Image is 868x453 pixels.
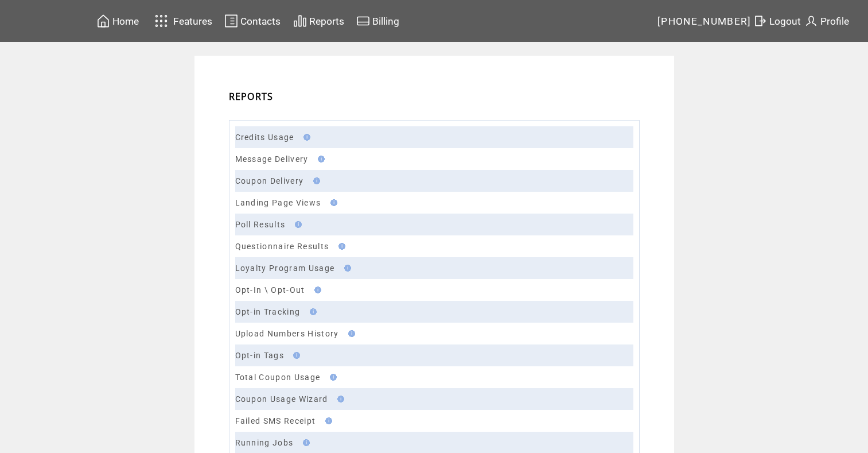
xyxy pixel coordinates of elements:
a: Credits Usage [235,133,294,142]
span: Home [112,16,139,27]
a: Total Coupon Usage [235,373,321,382]
img: help.gif [306,308,317,315]
span: Logout [769,16,801,27]
a: Contacts [223,12,282,30]
img: help.gif [345,330,355,337]
a: Opt-In \ Opt-Out [235,285,305,295]
span: Contacts [240,16,281,27]
a: Running Jobs [235,438,294,447]
img: exit.svg [753,14,767,28]
span: Billing [372,16,399,27]
a: Logout [752,12,803,30]
span: Features [173,16,212,27]
a: Home [95,12,141,30]
img: help.gif [326,374,337,381]
a: Loyalty Program Usage [235,264,335,273]
a: Opt-in Tags [235,351,285,360]
a: Message Delivery [235,154,309,164]
a: Profile [803,12,851,30]
img: profile.svg [804,14,818,28]
img: help.gif [290,352,300,359]
a: Upload Numbers History [235,329,339,338]
img: help.gif [311,286,321,293]
a: Poll Results [235,220,286,229]
img: features.svg [151,11,172,30]
img: help.gif [327,199,337,206]
a: Coupon Usage Wizard [235,394,328,404]
a: Coupon Delivery [235,176,304,185]
span: Profile [820,16,849,27]
img: help.gif [341,265,351,272]
span: Reports [309,16,344,27]
img: contacts.svg [224,14,238,28]
a: Features [150,10,215,32]
img: help.gif [335,243,345,250]
img: help.gif [334,396,344,402]
img: help.gif [314,156,325,162]
a: Opt-in Tracking [235,307,301,316]
img: help.gif [291,221,302,228]
a: Billing [355,12,401,30]
span: REPORTS [229,90,274,103]
span: [PHONE_NUMBER] [657,16,752,27]
img: help.gif [300,134,310,141]
img: home.svg [96,14,110,28]
img: help.gif [310,177,320,184]
a: Failed SMS Receipt [235,416,316,425]
img: chart.svg [293,14,307,28]
img: creidtcard.svg [356,14,370,28]
a: Landing Page Views [235,198,321,207]
img: help.gif [322,417,332,424]
img: help.gif [299,439,310,446]
a: Questionnaire Results [235,242,329,251]
a: Reports [291,12,346,30]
